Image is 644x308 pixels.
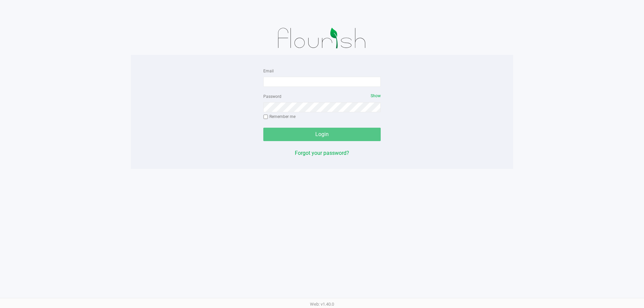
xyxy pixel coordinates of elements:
label: Email [263,68,274,74]
label: Password [263,94,281,100]
label: Remember me [263,114,296,120]
input: Remember me [263,115,268,119]
button: Forgot your password? [295,149,349,157]
span: Show [371,94,381,98]
span: Web: v1.40.0 [310,302,334,307]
